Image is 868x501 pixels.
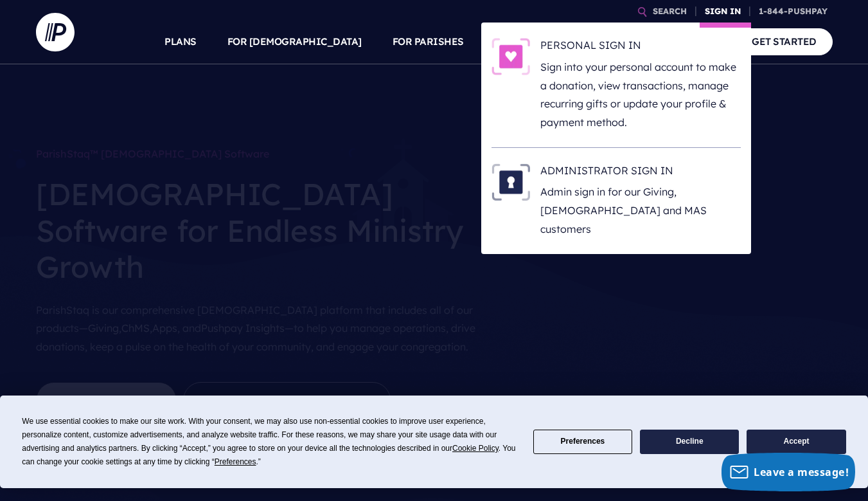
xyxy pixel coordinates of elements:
img: ADMINISTRATOR SIGN IN - Illustration [492,163,530,201]
a: FOR PARISHES [393,19,464,64]
button: Leave a message! [722,453,855,491]
a: COMPANY [658,19,705,64]
p: Sign into your personal account to make a donation, view transactions, manage recurring gifts or ... [540,58,741,132]
button: Preferences [533,430,632,455]
a: SOLUTIONS [495,19,552,64]
a: EXPLORE [582,19,627,64]
img: PERSONAL SIGN IN - Illustration [492,38,530,75]
span: Leave a message! [754,465,849,479]
p: Admin sign in for our Giving, [DEMOGRAPHIC_DATA] and MAS customers [540,183,741,238]
h6: ADMINISTRATOR SIGN IN [540,163,741,183]
a: PERSONAL SIGN IN - Illustration PERSONAL SIGN IN Sign into your personal account to make a donati... [492,38,741,132]
a: GET STARTED [736,28,833,55]
span: Cookie Policy [452,444,499,453]
a: FOR [DEMOGRAPHIC_DATA] [227,19,362,64]
button: Decline [640,430,739,455]
div: We use essential cookies to make our site work. With your consent, we may also use non-essential ... [22,415,517,469]
button: Accept [747,430,846,455]
a: ADMINISTRATOR SIGN IN - Illustration ADMINISTRATOR SIGN IN Admin sign in for our Giving, [DEMOGRA... [492,163,741,239]
a: PLANS [164,19,197,64]
h6: PERSONAL SIGN IN [540,38,741,57]
span: Preferences [215,457,256,466]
